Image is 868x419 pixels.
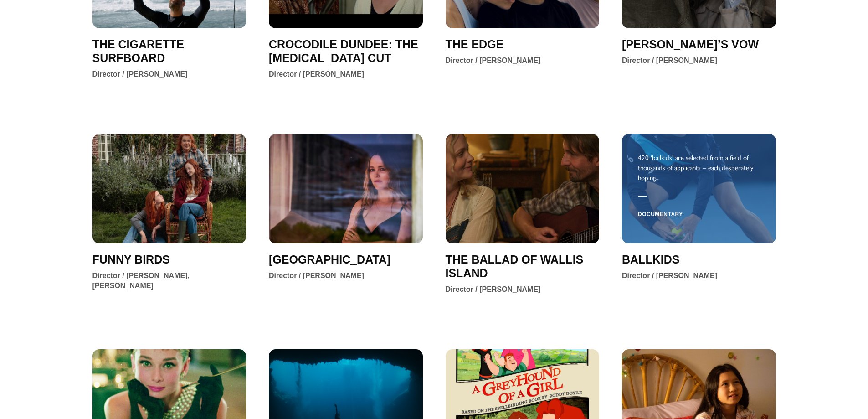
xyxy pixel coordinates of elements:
div: Director / [PERSON_NAME] [269,271,364,281]
a: THE CIGARETTE SURFBOARD [92,37,247,65]
div: 420 ‘ballkids’ are selected from a field of thousands of applicants – each desperately hoping... [638,152,760,182]
a: THE BALLAD OF WALLIS ISLAND [446,253,600,280]
a: [GEOGRAPHIC_DATA] [269,253,390,266]
div: Director / [PERSON_NAME], [PERSON_NAME] [92,271,247,291]
a: THE EDGE [446,37,504,51]
div: Director / [PERSON_NAME] [622,56,717,66]
a: [PERSON_NAME]’S VOW [622,37,759,51]
span: Documentary [638,204,683,225]
a: BALLKIDS [622,253,679,266]
div: Director / [PERSON_NAME] [92,69,188,79]
div: Director / [PERSON_NAME] [622,271,717,281]
div: Director / [PERSON_NAME] [269,69,364,79]
a: FUNNY BIRDS [92,253,170,266]
a: CROCODILE DUNDEE: THE [MEDICAL_DATA] CUT [269,37,423,65]
div: Director / [PERSON_NAME] [446,56,541,66]
div: Director / [PERSON_NAME] [446,285,541,295]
